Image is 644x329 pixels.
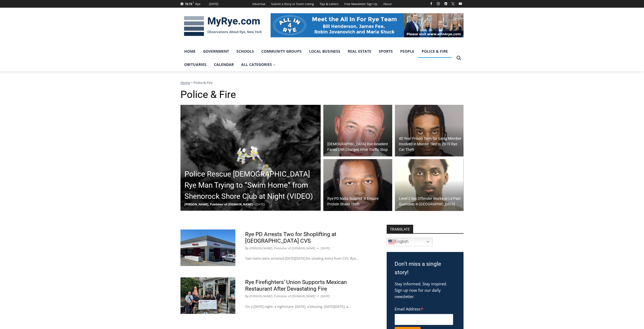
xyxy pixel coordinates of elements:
[180,89,464,101] h1: Police & Fire
[305,45,344,58] a: Local Business
[395,304,453,313] label: Email Address
[258,45,305,58] a: Community Groups
[180,277,235,314] img: (PHOTO: The Local 2029 firefighters union presented a $1,000 check from its emergency fund to Del...
[245,246,249,251] span: By
[180,45,454,71] nav: Primary Navigation
[271,13,464,37] img: All in for Rye
[428,1,434,7] a: Facebook
[245,231,336,244] a: Rye PD Arrests Two for Shoplifting at [GEOGRAPHIC_DATA] CVS
[210,58,237,71] a: Calendar
[327,141,391,152] h2: [DEMOGRAPHIC_DATA] Rye Resident Faces DWI Charges After Traffic Stop
[323,105,392,157] a: [DEMOGRAPHIC_DATA] Rye Resident Faces DWI Charges After Traffic Stop
[450,1,456,7] a: X
[249,246,315,250] a: [PERSON_NAME], Publisher of [DOMAIN_NAME]
[443,1,449,7] a: Linkedin
[395,105,464,157] img: (PHOTO: Joshua Gilbert, also known as “Lor Heavy,” 24, of Bridgeport, was sentenced to 40 years i...
[255,202,265,206] span: [DATE]
[396,45,418,58] a: People
[395,105,464,157] a: 40 Year Prison Term for Gang Member Involved in Murder Tied to 2019 Rye Car Theft
[180,105,321,211] a: Police Rescue [DEMOGRAPHIC_DATA] Rye Man Trying to “Swim Home” from Shenorock Shore Club at Night...
[195,2,200,6] div: Rye
[180,229,235,266] img: CVS edited MC Purchase St Downtown Rye #0002 2021-05-17 CVS Pharmacy Angle 2 IMG_0641
[245,279,347,292] a: Rye Firefighters’ Union Supports Mexican Restaurant After Devastating Fire
[344,45,375,58] a: Real Estate
[245,256,363,261] p: Two teens were arrested [DATE][DATE] for stealing items from CVS. Rye…
[457,1,464,7] a: YouTube
[180,80,190,85] a: Home
[395,159,464,211] a: Level 2 Sex Offender Works at Le Pain Quotidien in [GEOGRAPHIC_DATA]
[323,159,392,211] img: (PHOTO: Rye PD arrested Kazeem D. Walker, age 23, of Brooklyn, NY for larceny on August 20, 2025 ...
[180,80,464,85] nav: Breadcrumbs
[180,105,321,211] img: (PHOTO: Rye Police rescued 51 year old Rye resident Kenneth Niejadlik after he attempted to "swim...
[321,246,330,251] time: [DATE]
[323,159,392,211] a: Rye PD Nabs Suspect in Ensure Protein Shake Theft
[245,294,249,299] span: By
[180,45,199,58] a: Home
[237,58,279,71] a: All Categories
[323,105,392,157] img: (PHOTO: Rye PD arrested 56 year old Thomas M. Davitt III of Rye on a DWI charge on Friday, August...
[184,169,319,202] h2: Police Rescue [DEMOGRAPHIC_DATA] Rye Man Trying to “Swim Home” from Shenorock Shore Club at Night...
[180,12,265,40] img: MyRye.com
[418,45,452,58] a: Police & Fire
[387,238,433,246] a: English
[321,294,330,299] time: [DATE]
[395,260,456,277] h3: Don't miss a single story!
[395,281,456,300] p: Stay informed. Stay inspired. Sign up now for our daily newsletter.
[254,202,255,206] span: -
[395,159,464,211] img: (PHOTO: Rye PD advised the community on Thursday, November 14, 2024 of a Level 2 Sex Offender, 29...
[193,1,194,4] span: F
[185,2,192,6] span: 72.73
[180,58,210,71] a: Obituaries
[399,136,462,152] h2: 40 Year Prison Term for Gang Member Involved in Murder Tied to 2019 Rye Car Theft
[399,196,462,207] h2: Level 2 Sex Offender Works at Le Pain Quotidien in [GEOGRAPHIC_DATA]
[327,196,391,207] h2: Rye PD Nabs Suspect in Ensure Protein Shake Theft
[245,304,363,309] p: On a [DATE] night, a nightmare. [DATE], a blessing. [DATE][DATE], a…
[191,80,193,85] span: >
[193,80,213,85] span: Police & Fire
[435,1,442,7] a: Instagram
[454,53,464,63] button: View Search Form
[249,294,315,298] a: [PERSON_NAME], Publisher of [DOMAIN_NAME]
[241,62,276,67] span: All Categories
[388,239,395,245] img: en
[387,225,413,233] strong: TRANSLATE
[375,45,396,58] a: Sports
[184,202,253,206] span: [PERSON_NAME], Publisher of [DOMAIN_NAME]
[209,2,218,6] div: [DATE]
[199,45,233,58] a: Government
[233,45,258,58] a: Schools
